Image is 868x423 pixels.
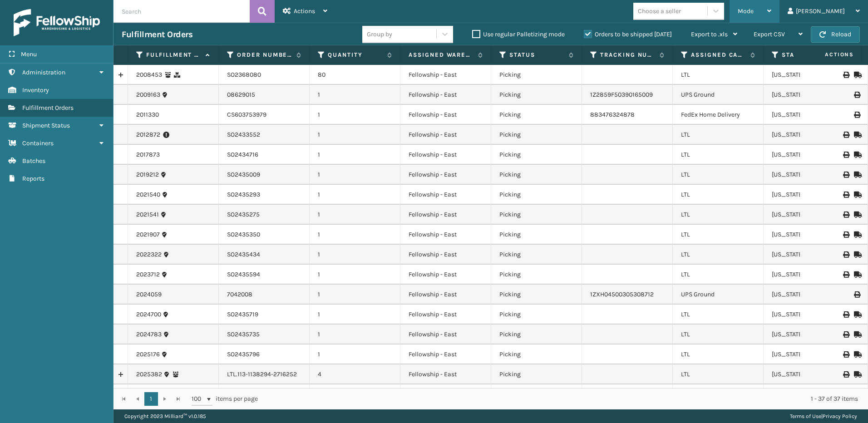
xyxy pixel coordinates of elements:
td: SO2434716 [219,145,310,165]
td: [US_STATE] [764,305,854,325]
i: Mark as Shipped [854,311,859,318]
td: 1 [310,305,400,325]
label: Fulfillment Order Id [146,51,201,59]
td: Picking [491,364,582,384]
label: Assigned Carrier Service [691,51,746,59]
a: 2025176 [136,350,160,359]
span: Shipment Status [22,122,70,129]
a: 2021541 [136,210,159,219]
span: Batches [22,157,45,165]
span: Export to .xls [691,30,728,38]
td: 08629015 [219,85,310,105]
td: SO2435009 [219,165,310,185]
div: 1 - 37 of 37 items [271,394,858,403]
a: 1Z2859F50390165009 [590,91,653,98]
td: Fellowship - East [400,165,491,185]
td: Fellowship - East [400,65,491,85]
td: [US_STATE] [764,85,854,105]
i: Print BOL [843,331,848,338]
td: 1 [310,165,400,185]
td: LTL [673,305,764,325]
td: Picking [491,225,582,245]
td: [US_STATE] [764,205,854,225]
i: Mark as Shipped [854,72,859,78]
i: Mark as Shipped [854,132,859,138]
td: 7042008 [219,285,310,305]
h3: Fulfillment Orders [122,29,192,40]
label: Orders to be shipped [DATE] [584,30,672,38]
span: Actions [796,47,859,62]
td: SO2435854 [219,384,310,404]
a: Privacy Policy [823,413,857,419]
td: Picking [491,185,582,205]
i: Print BOL [843,132,848,138]
td: [US_STATE] [764,245,854,265]
span: Containers [22,139,54,147]
td: LTL [673,125,764,145]
td: SO2435719 [219,305,310,325]
div: Group by [367,30,392,39]
a: 2008453 [136,70,162,79]
a: 2017873 [136,150,160,159]
i: Print BOL [843,371,848,378]
td: LTL [673,344,764,364]
a: 2024059 [136,290,162,299]
td: Fellowship - East [400,265,491,285]
i: Mark as Shipped [854,211,859,218]
i: Print Label [854,291,859,298]
td: Picking [491,245,582,265]
td: [US_STATE] [764,285,854,305]
i: Mark as Shipped [854,231,859,238]
td: [US_STATE] [764,344,854,364]
i: Print BOL [843,192,848,198]
td: FedEx Home Delivery [673,105,764,125]
a: 2021907 [136,230,160,239]
td: 80 [310,65,400,85]
td: UPS Ground [673,85,764,105]
td: LTL.113-1138294-2716252 [219,364,310,384]
div: Choose a seller [638,6,681,16]
a: 1 [144,392,158,406]
td: Picking [491,265,582,285]
td: Fellowship - East [400,285,491,305]
a: 2022322 [136,250,162,259]
a: 2021540 [136,190,160,199]
td: 1 [310,185,400,205]
td: 1 [310,145,400,165]
td: [US_STATE] [764,145,854,165]
td: Fellowship - East [400,105,491,125]
i: Mark as Shipped [854,371,859,378]
label: State [782,51,837,59]
td: SO2435594 [219,265,310,285]
td: SO2435796 [219,344,310,364]
td: Fellowship - East [400,364,491,384]
td: SO2433552 [219,125,310,145]
td: SO2435350 [219,225,310,245]
td: Picking [491,305,582,325]
a: 2024783 [136,330,162,339]
label: Quantity [328,51,383,59]
span: Inventory [22,86,49,94]
td: [US_STATE] [764,65,854,85]
td: LTL [673,185,764,205]
td: 1 [310,225,400,245]
td: LTL [673,364,764,384]
div: | [790,409,857,423]
i: Print BOL [843,251,848,258]
td: 1 [310,325,400,344]
i: Print BOL [843,172,848,178]
i: Mark as Shipped [854,271,859,278]
td: [US_STATE] [764,225,854,245]
a: 1ZXH04500305308712 [590,290,654,298]
i: Print BOL [843,211,848,218]
td: Fellowship - East [400,344,491,364]
td: Picking [491,105,582,125]
td: [US_STATE] [764,325,854,344]
i: Print BOL [843,351,848,358]
td: Fellowship - East [400,85,491,105]
td: Picking [491,344,582,364]
td: 4 [310,364,400,384]
i: Print BOL [843,311,848,318]
td: Fellowship - East [400,125,491,145]
td: [US_STATE] [764,105,854,125]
